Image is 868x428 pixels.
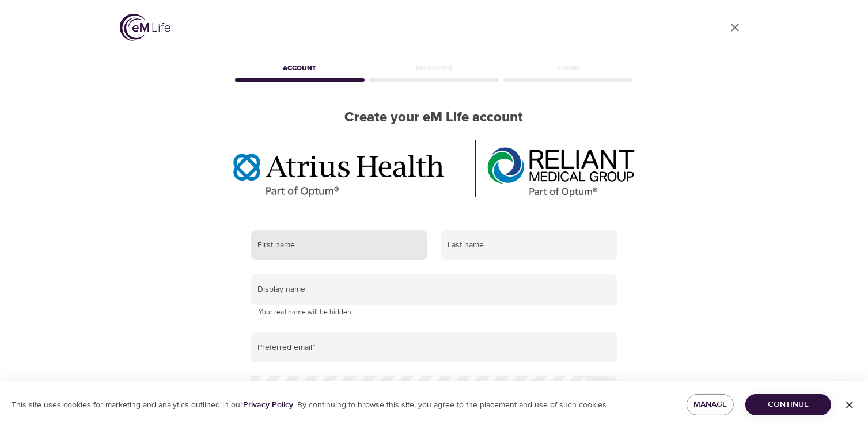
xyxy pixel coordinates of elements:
[233,140,635,197] img: Optum%20MA_AtriusReliant.png
[259,307,609,318] p: Your real name will be hidden.
[696,398,725,412] span: Manage
[120,14,170,41] img: logo
[721,14,749,41] a: close
[755,398,822,412] span: Continue
[243,400,293,410] a: Privacy Policy
[233,109,636,126] h2: Create your eM Life account
[745,394,831,415] button: Continue
[687,394,734,415] button: Manage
